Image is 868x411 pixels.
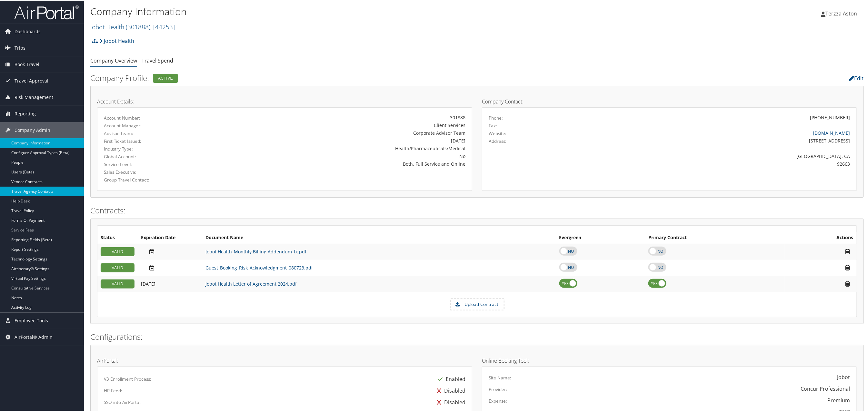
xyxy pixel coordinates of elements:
h1: Company Information [90,4,606,18]
div: Add/Edit Date [141,248,199,254]
label: Global Account: [104,153,218,159]
a: Jobot Health Letter of Agreement 2024.pdf [205,280,297,286]
h4: Online Booking Tool: [482,357,857,363]
label: Site Name: [489,374,511,380]
div: [GEOGRAPHIC_DATA], CA [582,152,850,159]
a: Company Overview [90,56,137,64]
a: Guest_Booking_Risk_Acknowledgment_080723.pdf [205,264,313,270]
label: Account Manager: [104,122,218,128]
div: Health/Pharmaceuticals/Medical [228,144,465,151]
th: Status [97,231,138,243]
div: Disabled [434,384,465,396]
label: Provider: [489,386,507,392]
div: VALID [101,247,135,256]
div: Active [153,73,178,82]
th: Expiration Date [138,231,202,243]
span: [DATE] [141,280,155,286]
div: 301888 [228,113,465,120]
a: Travel Spend [142,56,173,64]
label: Phone: [489,114,503,121]
th: Document Name [202,231,556,243]
a: Jobot Health [99,34,134,47]
div: Add/Edit Date [141,280,199,286]
span: Company Admin [15,122,50,138]
span: Employee Tools [15,312,48,328]
label: Service Level: [104,161,218,167]
th: Evergreen [556,231,645,243]
div: Add/Edit Date [141,264,199,270]
span: Risk Management [15,89,53,105]
th: Actions [784,231,857,243]
label: Fax: [489,122,497,128]
a: Terzza Aston [821,3,864,23]
label: Address: [489,137,506,144]
label: First Ticket Issued: [104,137,218,144]
div: [PHONE_NUMBER] [810,113,850,120]
label: Industry Type: [104,145,218,152]
span: Travel Approval [15,72,48,88]
h2: Contracts: [90,204,864,215]
div: Premium [828,396,850,404]
div: Client Services [228,121,465,128]
h2: Configurations: [90,331,864,342]
span: Book Travel [15,56,39,72]
div: Disabled [434,396,465,407]
i: Remove Contract [842,248,853,254]
span: Terzza Aston [826,9,857,16]
div: Jobot [837,373,850,380]
span: Dashboards [15,23,41,39]
div: Concur Professional [801,384,850,392]
i: Remove Contract [842,264,853,270]
span: , [ 44253 ] [150,22,175,31]
th: Primary Contract [645,231,784,243]
span: Trips [15,39,25,55]
div: VALID [101,279,135,288]
div: VALID [101,263,135,272]
span: AirPortal® Admin [15,328,53,345]
a: Jobot Health [90,22,175,31]
img: airportal-logo.png [14,4,79,19]
label: Advisor Team: [104,130,218,136]
span: Reporting [15,105,36,121]
label: Expense: [489,397,507,404]
div: [STREET_ADDRESS] [582,137,850,143]
div: Corporate Advisor Team [228,129,465,136]
label: HR Feed: [104,387,122,393]
label: Account Number: [104,114,218,121]
label: Group Travel Contact: [104,176,218,182]
label: Website: [489,130,506,136]
label: Sales Executive: [104,168,218,175]
div: Both, Full Service and Online [228,160,465,167]
a: Jobot Health_Monthly Billing Addendum_fx.pdf [205,248,306,254]
a: Edit [849,74,864,81]
div: No [228,152,465,159]
h2: Company Profile: [90,72,603,83]
div: Enabled [435,373,465,384]
a: [DOMAIN_NAME] [813,129,850,135]
label: Upload Contract [451,298,504,309]
label: V3 Enrollment Process: [104,375,151,382]
label: SSO into AirPortal: [104,398,142,405]
h4: Company Contact: [482,98,857,103]
div: [DATE] [228,137,465,143]
h4: Account Details: [97,98,472,103]
span: ( 301888 ) [126,22,150,31]
div: 92663 [582,160,850,167]
h4: AirPortal: [97,357,472,363]
i: Remove Contract [842,280,853,287]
